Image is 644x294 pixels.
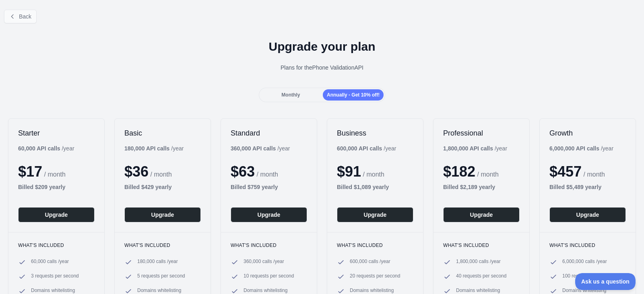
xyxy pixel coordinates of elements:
[443,163,475,180] span: $ 182
[575,273,636,290] iframe: Toggle Customer Support
[337,145,382,152] b: 600,000 API calls
[231,163,255,180] span: $ 63
[443,144,507,152] div: / year
[443,128,520,138] h2: Professional
[231,144,290,152] div: / year
[337,128,413,138] h2: Business
[337,163,361,180] span: $ 91
[231,145,276,152] b: 360,000 API calls
[231,128,307,138] h2: Standard
[443,145,493,152] b: 1,800,000 API calls
[337,144,396,152] div: / year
